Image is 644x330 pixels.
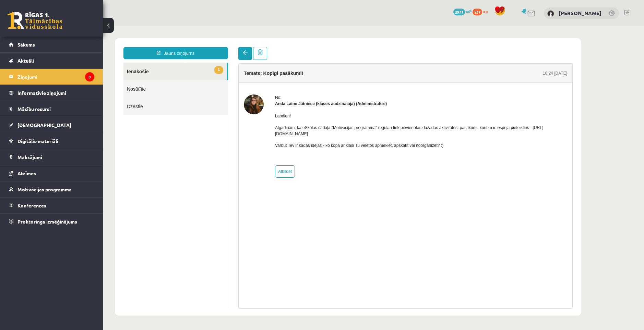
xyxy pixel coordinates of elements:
[17,58,34,64] span: Aktuāli
[17,170,36,176] span: Atzīmes
[21,71,125,89] a: Dzēstie
[473,9,482,15] span: 537
[141,68,161,88] img: Anda Laine Jātniece (klases audzinātāja)
[9,214,94,229] a: Proktoringa izmēģinājums
[453,9,465,15] span: 2977
[17,122,71,128] span: [DEMOGRAPHIC_DATA]
[85,72,94,81] i: 3
[473,9,491,14] a: 537 xp
[9,149,94,165] a: Maksājumi
[9,117,94,133] a: [DEMOGRAPHIC_DATA]
[9,181,94,197] a: Motivācijas programma
[9,165,94,181] a: Atzīmes
[172,87,464,93] p: Labdien!
[141,44,200,50] h4: Temats: Kopīgi pasākumi!
[547,10,554,17] img: Rauls Sakne
[9,85,94,101] a: Informatīvie ziņojumi
[9,198,94,213] a: Konferences
[9,133,94,149] a: Digitālie materiāli
[172,98,464,111] p: Atgādinām, ka eSkolas sadaļā "Motivācijas programma" regulāri tiek pievienotas dažādas aktivitāte...
[172,68,464,74] div: No:
[466,9,472,14] span: mP
[483,9,488,14] span: xp
[111,40,120,48] span: 1
[17,218,77,225] span: Proktoringa izmēģinājums
[17,186,72,192] span: Motivācijas programma
[9,101,94,117] a: Mācību resursi
[17,138,58,144] span: Digitālie materiāli
[440,44,464,50] div: 16:24 [DATE]
[172,75,284,80] strong: Anda Laine Jātniece (klases audzinātāja) (Administratori)
[453,9,472,14] a: 2977 mP
[559,10,601,16] a: [PERSON_NAME]
[21,54,125,71] a: Nosūtītie
[9,37,94,52] a: Sākums
[17,106,51,112] span: Mācību resursi
[21,36,124,54] a: 1Ienākošie
[8,12,62,29] a: Rīgas 1. Tālmācības vidusskola
[21,21,125,33] a: Jauns ziņojums
[17,41,35,48] span: Sākums
[172,116,464,122] p: Varbūt Tev ir kādas idejas - ko kopā ar klasi Tu vēlētos apmeklēt, apskatīt vai noorganizēt? :)
[17,85,94,101] legend: Informatīvie ziņojumi
[17,69,94,85] legend: Ziņojumi
[9,53,94,68] a: Aktuāli
[9,69,94,85] a: Ziņojumi3
[17,202,46,208] span: Konferences
[17,149,94,165] legend: Maksājumi
[172,139,192,151] a: Atbildēt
